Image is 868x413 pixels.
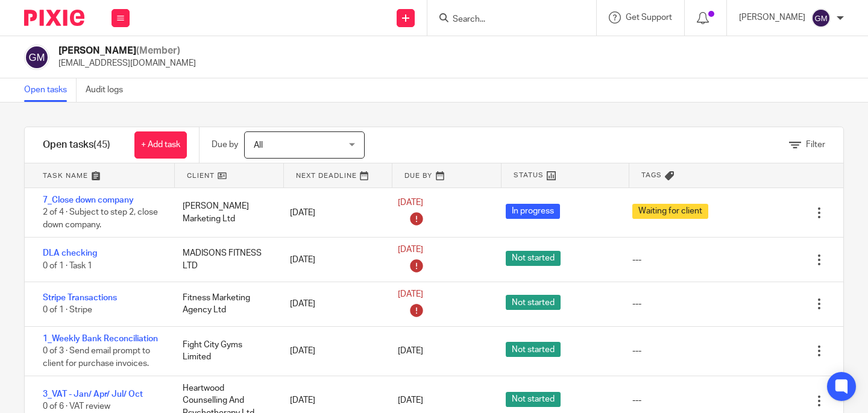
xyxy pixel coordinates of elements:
div: [DATE] [278,292,386,316]
span: Tags [641,170,662,180]
span: [DATE] [398,347,423,355]
span: [DATE] [398,199,423,207]
input: Search [451,14,560,25]
div: MADISONS FITNESS LTD [171,241,278,278]
div: Fitness Marketing Agency Ltd [171,286,278,323]
div: Fight City Gyms Limited [171,333,278,370]
img: Pixie [24,10,84,26]
a: Stripe Transactions [43,294,117,302]
span: Filter [806,140,825,149]
img: svg%3E [24,45,49,70]
div: --- [632,298,641,310]
span: (45) [93,140,110,150]
a: Open tasks [24,78,77,102]
img: svg%3E [811,8,831,28]
div: [DATE] [278,201,386,225]
span: (Member) [136,46,180,55]
div: --- [632,345,641,357]
div: [DATE] [278,388,386,412]
span: Get Support [626,13,672,22]
span: [DATE] [398,397,423,405]
span: 0 of 1 · Stripe [43,306,92,314]
a: 7_Close down company [43,196,134,204]
span: 2 of 4 · Subject to step 2, close down company. [43,209,158,230]
a: DLA checking [43,249,97,257]
p: [EMAIL_ADDRESS][DOMAIN_NAME] [58,57,196,69]
span: Not started [506,251,561,266]
div: --- [632,394,641,406]
h1: Open tasks [43,139,110,151]
a: 3_VAT - Jan/ Apr/ Jul/ Oct [43,390,143,399]
span: All [254,141,263,150]
span: Waiting for client [632,204,708,219]
div: [DATE] [278,248,386,272]
div: [DATE] [278,339,386,363]
div: [PERSON_NAME] Marketing Ltd [171,194,278,231]
span: Status [514,170,544,180]
span: In progress [506,204,560,219]
span: 0 of 6 · VAT review [43,403,110,411]
h2: [PERSON_NAME] [58,45,196,57]
span: Not started [506,295,561,310]
span: Not started [506,392,561,407]
a: 1_Weekly Bank Reconciliation [43,335,158,343]
p: Due by [212,139,238,151]
span: 0 of 3 · Send email prompt to client for purchase invoices. [43,347,150,368]
span: [DATE] [398,290,423,298]
span: Not started [506,342,561,357]
div: --- [632,254,641,266]
p: [PERSON_NAME] [739,11,805,24]
a: Audit logs [86,78,132,102]
a: + Add task [134,131,187,159]
span: 0 of 1 · Task 1 [43,262,92,270]
span: [DATE] [398,246,423,254]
